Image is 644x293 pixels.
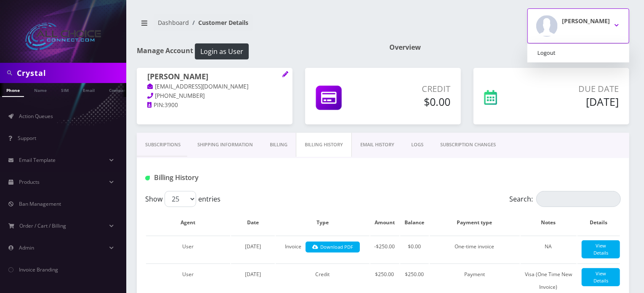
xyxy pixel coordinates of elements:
[296,133,352,157] a: Billing History
[400,210,429,235] th: Balance
[533,83,619,95] p: Due Date
[145,174,295,182] h1: Billing History
[19,156,56,164] span: Email Template
[19,266,58,273] span: Invoice Branding
[25,23,101,50] img: All Choice Connect
[193,46,249,55] a: Login as User
[57,83,73,96] a: SIM
[147,72,282,82] h1: [PERSON_NAME]
[19,178,40,185] span: Products
[145,191,221,207] label: Show entries
[137,14,377,38] nav: breadcrumb
[430,210,520,235] th: Payment type
[276,236,369,263] td: Invoice
[261,133,296,157] a: Billing
[245,271,261,278] span: [DATE]
[189,133,261,157] a: Shipping Information
[79,83,99,96] a: Email
[137,133,189,157] a: Subscriptions
[147,83,249,91] a: [EMAIL_ADDRESS][DOMAIN_NAME]
[158,19,189,27] a: Dashboard
[231,210,275,235] th: Date
[19,200,61,207] span: Ban Management
[146,210,230,235] th: Agent
[17,65,124,81] input: Search in Company
[430,236,520,263] td: One-time invoice
[582,268,620,286] a: View Details
[536,191,621,207] input: Search:
[509,191,621,207] label: Search:
[155,92,205,99] span: [PHONE_NUMBER]
[306,242,360,253] a: Download PDF
[105,83,133,96] a: Company
[189,18,248,27] li: Customer Details
[147,101,165,110] a: PIN:
[30,83,51,96] a: Name
[2,83,24,97] a: Phone
[432,133,504,157] a: SUBSCRIPTION CHANGES
[562,18,610,25] h2: [PERSON_NAME]
[533,95,619,108] h5: [DATE]
[195,43,249,59] button: Login as User
[165,101,178,109] span: 3900
[527,47,629,59] a: Logout
[165,191,196,207] select: Showentries
[146,236,230,263] td: User
[527,8,629,43] button: [PERSON_NAME]
[370,236,399,263] td: -$250.00
[370,210,399,235] th: Amount
[19,113,53,120] span: Action Queues
[400,236,429,263] td: $0.00
[403,133,432,157] a: LOGS
[577,210,620,235] th: Details
[137,43,377,59] h1: Manage Account
[377,95,450,108] h5: $0.00
[245,243,261,250] span: [DATE]
[582,240,620,258] a: View Details
[18,134,36,142] span: Support
[19,244,34,251] span: Admin
[20,222,67,229] span: Order / Cart / Billing
[377,83,450,95] p: Credit
[521,210,577,235] th: Notes
[352,133,403,157] a: EMAIL HISTORY
[389,43,629,51] h1: Overview
[521,236,577,263] td: NA
[276,210,369,235] th: Type
[527,44,629,62] div: [PERSON_NAME]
